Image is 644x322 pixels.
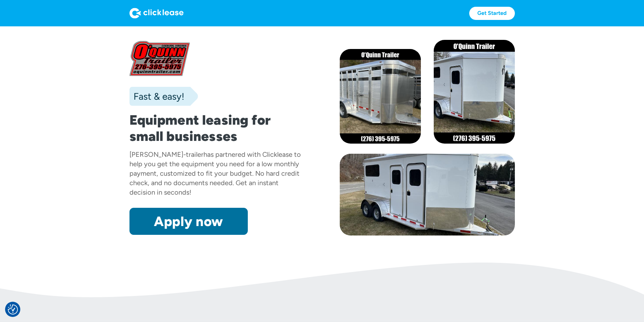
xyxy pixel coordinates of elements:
div: Fast & easy! [129,90,184,103]
div: has partnered with Clicklease to help you get the equipment you need for a low monthly payment, c... [129,150,301,196]
h1: Equipment leasing for small businesses [129,112,305,144]
a: Get Started [469,7,515,20]
img: Revisit consent button [8,304,18,315]
a: Apply now [129,208,248,235]
img: Logo [129,8,184,19]
div: [PERSON_NAME]-trailer [129,150,204,158]
button: Consent Preferences [8,304,18,315]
